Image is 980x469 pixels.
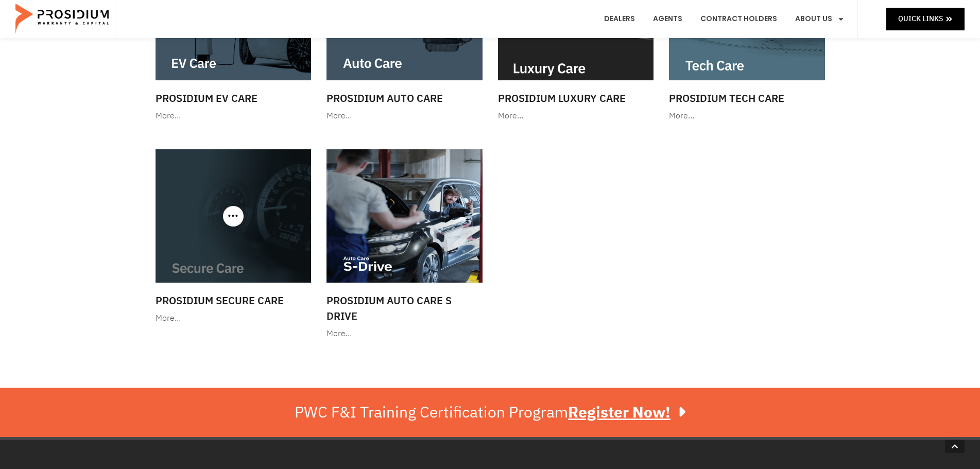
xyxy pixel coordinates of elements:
a: Quick Links [886,8,965,30]
h3: Prosidium Secure Care [156,293,312,308]
a: Prosidium Auto Care S Drive More… [321,144,488,346]
h3: Prosidium Auto Care S Drive [326,293,483,324]
div: More… [669,109,825,124]
u: Register Now! [568,401,670,424]
div: More… [498,109,654,124]
div: More… [326,109,483,124]
h3: Prosidium Auto Care [326,91,483,106]
h3: Prosidium Luxury Care [498,91,654,106]
h3: Prosidium Tech Care [669,91,825,106]
span: Quick Links [898,12,943,25]
h3: Prosidium EV Care [156,91,312,106]
div: More… [156,109,312,124]
div: PWC F&I Training Certification Program [295,403,685,422]
a: Prosidium Secure Care More… [150,144,317,331]
div: More… [326,326,483,341]
div: More… [156,311,312,326]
